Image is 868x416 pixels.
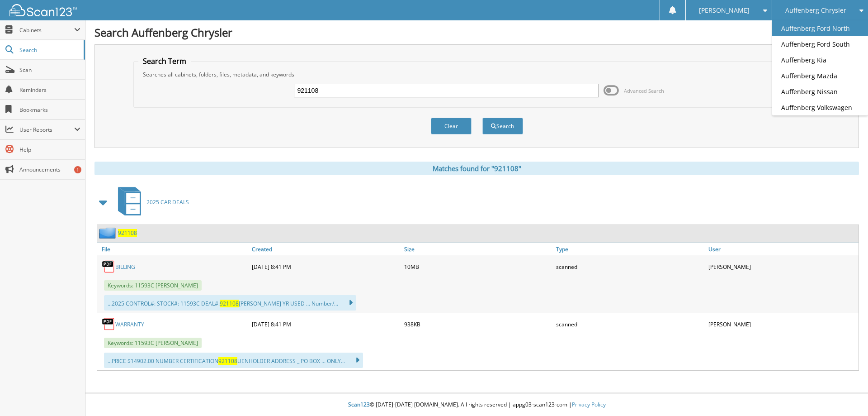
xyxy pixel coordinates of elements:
[19,126,74,134] span: User Reports
[220,300,239,307] span: 921108
[699,8,750,13] span: [PERSON_NAME]
[348,401,370,408] span: Scan123
[402,315,554,333] div: 938KB
[104,280,202,291] span: Keywords: 11593C [PERSON_NAME]
[99,227,118,239] img: folder2.png
[104,353,363,368] div: ...PRICE $14902.00 NUMBER CERTIFICATION UENHOLDER ADDRESS _ PO BOX ... ONLY...
[250,243,402,255] a: Created
[94,162,859,175] div: Matches found for "921108"
[785,8,846,13] span: Auffenberg Chrysler
[102,260,115,273] img: PDF.png
[19,106,80,114] span: Bookmarks
[94,25,859,40] h1: Search Auffenberg Chrysler
[706,315,859,333] div: [PERSON_NAME]
[250,315,402,333] div: [DATE] 8:41 PM
[19,46,79,54] span: Search
[772,20,868,36] a: Auffenberg Ford North
[118,229,137,237] a: 921108
[772,84,868,100] a: Auffenberg Nissan
[706,243,859,255] a: User
[772,100,868,115] a: Auffenberg Volkswagen
[74,166,81,173] div: 1
[97,243,250,255] a: File
[402,243,554,255] a: Size
[572,401,606,408] a: Privacy Policy
[19,86,80,94] span: Reminders
[146,198,189,206] span: 2025 CAR DEALS
[706,258,859,276] div: [PERSON_NAME]
[772,52,868,68] a: Auffenberg Kia
[554,315,706,333] div: scanned
[772,68,868,84] a: Auffenberg Mazda
[85,394,868,416] div: © [DATE]-[DATE] [DOMAIN_NAME]. All rights reserved | appg03-scan123-com |
[115,320,144,328] a: WARRANTY
[218,357,237,365] span: 921108
[19,166,80,173] span: Announcements
[138,71,816,78] div: Searches all cabinets, folders, files, metadata, and keywords
[772,36,868,52] a: Auffenberg Ford South
[19,146,80,153] span: Help
[250,258,402,276] div: [DATE] 8:41 PM
[9,4,77,16] img: scan123-logo-white.svg
[431,118,472,134] button: Clear
[19,66,80,74] span: Scan
[482,118,523,134] button: Search
[554,243,706,255] a: Type
[554,258,706,276] div: scanned
[624,87,664,94] span: Advanced Search
[102,317,115,331] img: PDF.png
[19,26,74,34] span: Cabinets
[104,295,356,311] div: ...2025 CONTROL#: STOCK#: 11593C DEAL#: [PERSON_NAME] YR USED ... Number/...
[138,56,191,66] legend: Search Term
[104,338,202,348] span: Keywords: 11593C [PERSON_NAME]
[113,184,189,220] a: 2025 CAR DEALS
[402,258,554,276] div: 10MB
[115,263,135,271] a: BILLING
